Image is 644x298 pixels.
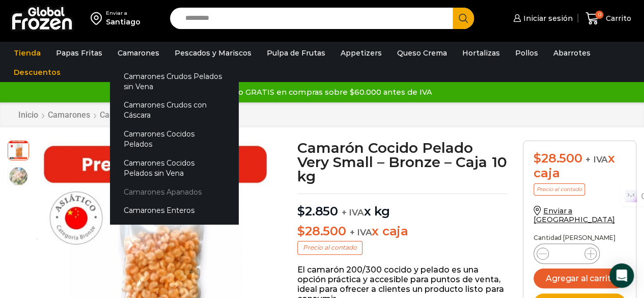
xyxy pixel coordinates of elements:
h1: Camarón Cocido Pelado Very Small – Bronze – Caja 10 kg [297,141,508,183]
span: Iniciar sesión [521,13,573,23]
button: Agregar al carrito [534,268,626,288]
p: x caja [297,224,508,239]
span: $ [297,224,305,238]
a: Queso Crema [392,43,452,63]
div: Santiago [106,17,141,27]
a: Descuentos [9,63,66,82]
a: Iniciar sesión [511,8,573,29]
bdi: 2.850 [297,204,338,219]
a: 0 Carrito [583,7,634,31]
span: $ [534,151,541,166]
a: Tienda [9,43,46,63]
span: + IVA [342,207,364,218]
img: address-field-icon.svg [91,10,106,27]
a: Enviar a [GEOGRAPHIC_DATA] [534,206,615,224]
a: Papas Fritas [51,43,107,63]
a: Camarones [47,110,91,120]
p: Precio al contado [534,183,585,196]
a: Abarrotes [548,43,596,63]
span: + IVA [349,227,372,237]
a: Camarones Enteros [110,201,238,220]
a: Camarones Cocidos Pelados sin Vena [110,154,238,183]
p: x kg [297,194,508,219]
a: Camarones Cocidos Pelados [99,110,205,120]
span: very small [8,140,29,160]
div: Enviar a [106,10,141,17]
div: Open Intercom Messenger [609,263,634,288]
a: Camarones Crudos con Cáscara [110,96,238,125]
span: + IVA [585,154,608,165]
div: x caja [534,151,626,181]
a: Inicio [18,110,39,120]
a: Camarones [113,43,164,63]
span: $ [297,204,305,219]
a: Pescados y Mariscos [170,43,257,63]
a: Hortalizas [457,43,505,63]
span: very-small [8,166,29,186]
span: 0 [595,11,603,19]
a: Camarones Cocidos Pelados [110,125,238,154]
bdi: 28.500 [534,151,582,166]
p: Precio al contado [297,241,362,254]
button: Search button [453,8,474,29]
a: Pollos [510,43,543,63]
bdi: 28.500 [297,224,346,238]
a: Pulpa de Frutas [262,43,330,63]
nav: Breadcrumb [18,110,205,120]
span: Carrito [603,13,631,23]
input: Product quantity [557,247,576,261]
p: Cantidad [PERSON_NAME] [534,234,626,241]
a: Camarones Crudos Pelados sin Vena [110,67,238,96]
a: Camarones Apanados [110,182,238,201]
a: Appetizers [335,43,387,63]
